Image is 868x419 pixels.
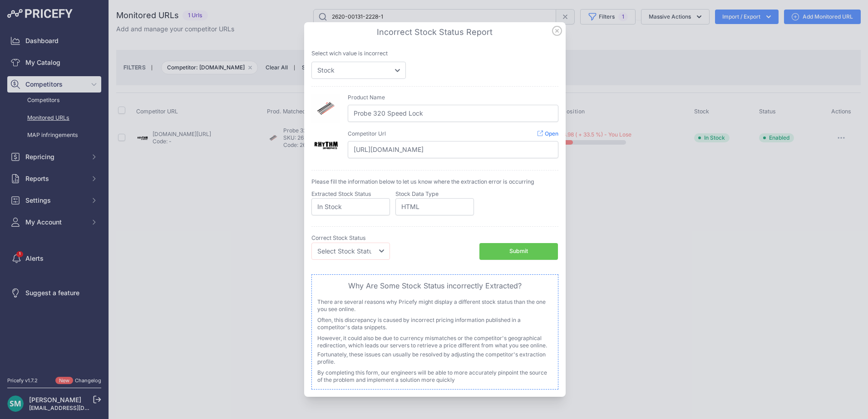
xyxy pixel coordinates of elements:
div: Submit [509,247,528,256]
button: Submit [479,243,558,260]
p: However, it could also be due to currency mismatches or the competitor's geographical redirection... [317,335,552,349]
label: Product Name [348,94,385,101]
div: Competitor Url [348,130,386,137]
label: Stock Data Type [395,190,439,197]
label: Extracted Stock Status [311,190,371,197]
p: There are several reasons why Pricefy might display a different stock status than the one you see... [317,298,552,313]
h3: Why Are Some Stock Status incorrectly Extracted? [317,280,552,291]
a: Open [538,130,558,137]
p: Please fill the information below to let us know where the extraction error is occurring [311,178,558,186]
p: Fortunately, these issues can usually be resolved by adjusting the competitor's extraction profile. [317,351,552,365]
p: Often, this discrepancy is caused by incorrect pricing information published in a competitor's da... [317,317,552,331]
p: Select wich value is incorrect [311,49,558,58]
label: Correct Stock Status [311,234,366,241]
p: By completing this form, our engineers will be able to more accurately pinpoint the source of the... [317,369,552,384]
span: Incorrect Stock Status Report [377,27,493,37]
